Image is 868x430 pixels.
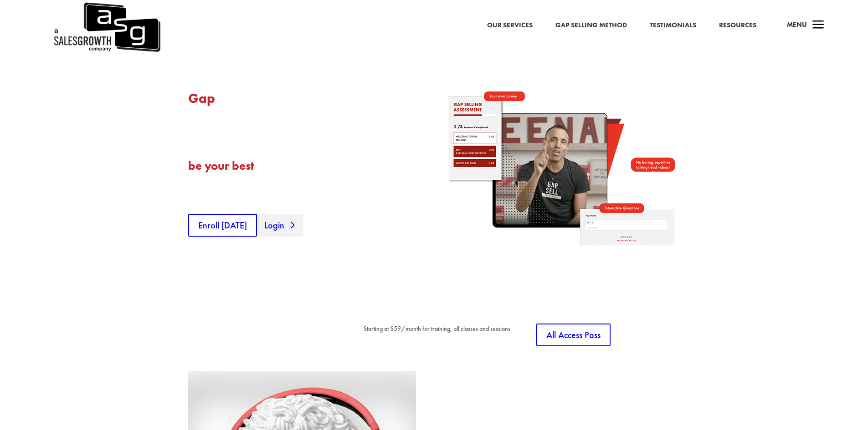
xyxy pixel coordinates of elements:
span: Gap [188,90,215,107]
a: All Access Pass [536,324,611,346]
a: Enroll [DATE] [188,214,257,237]
p: Take Your Sales Game to the Next Level. [188,189,421,200]
img: self-paced-sales-course-online [447,91,675,246]
a: Testimonials [650,20,696,31]
img: plus-symbol-white [188,123,200,134]
span: a [809,16,827,35]
a: Resources [719,20,756,31]
h2: Learn the best, . [188,148,421,176]
a: Gap Selling Method [555,20,627,31]
span: be your best [188,158,254,173]
a: Login [257,214,303,237]
span: Menu [787,20,807,29]
a: Our Services [487,20,533,31]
